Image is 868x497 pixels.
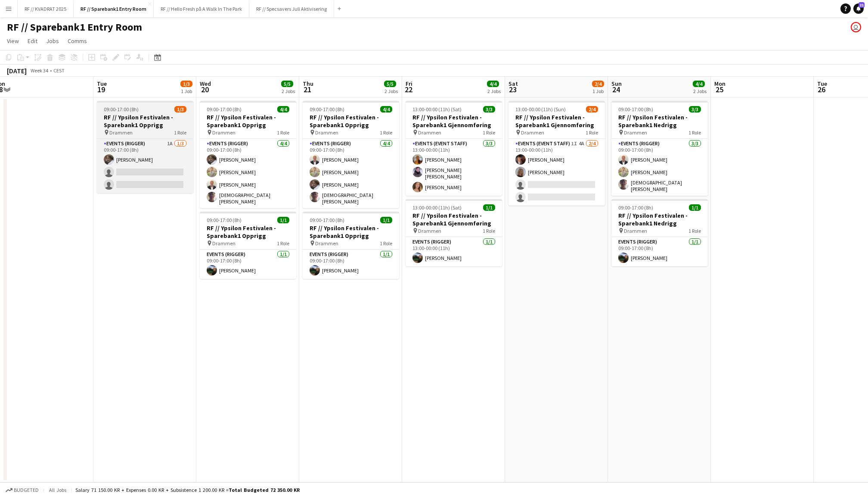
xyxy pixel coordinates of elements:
span: 25 [713,84,725,94]
app-card-role: Events (Rigger)1/109:00-17:00 (8h)[PERSON_NAME] [303,250,399,279]
app-job-card: 09:00-17:00 (8h)3/3RF // Ypsilon Festivalen - Sparebank1 Nedrigg Drammen1 RoleEvents (Rigger)3/30... [611,101,708,196]
a: Edit [24,35,41,47]
span: 1 Role [380,240,392,247]
a: 21 [853,3,864,14]
span: 4/4 [487,81,499,87]
span: Week 34 [28,67,50,74]
app-card-role: Events (Event Staff)3/313:00-00:00 (11h)[PERSON_NAME][PERSON_NAME] [PERSON_NAME][PERSON_NAME] [406,139,502,196]
app-job-card: 09:00-17:00 (8h)1/1RF // Ypsilon Festivalen - Sparebank1 Opprigg Drammen1 RoleEvents (Rigger)1/10... [303,212,399,279]
span: 2/4 [592,81,604,87]
h3: RF // Ypsilon Festivalen - Sparebank1 Opprigg [200,113,296,129]
span: Budgeted [14,487,39,493]
span: Mon [714,80,725,88]
span: 3/3 [483,106,495,113]
span: 20 [198,84,211,94]
span: Fri [406,80,412,88]
span: 23 [507,84,518,94]
span: 09:00-17:00 (8h) [310,106,344,113]
button: RF // Hello Fresh på A Walk In The Park [154,0,249,17]
div: 1 Job [592,88,604,94]
span: 1 Role [277,240,289,247]
button: Budgeted [4,485,40,495]
div: 2 Jobs [384,88,398,94]
span: 26 [816,84,827,94]
app-job-card: 09:00-17:00 (8h)4/4RF // Ypsilon Festivalen - Sparebank1 Opprigg Drammen1 RoleEvents (Rigger)4/40... [200,101,296,208]
span: 1/1 [277,217,289,223]
span: 3/3 [689,106,701,113]
app-job-card: 09:00-17:00 (8h)1/3RF // Ypsilon Festivalen - Sparebank1 Opprigg Drammen1 RoleEvents (Rigger)1A1/... [97,101,193,193]
a: Comms [64,35,90,47]
h3: RF // Ypsilon Festivalen - Sparebank1 Opprigg [97,113,193,129]
span: 1/1 [689,204,701,211]
span: 1 Role [174,129,186,136]
app-card-role: Events (Rigger)1/113:00-00:00 (11h)[PERSON_NAME] [406,237,502,266]
span: 1/1 [483,204,495,211]
div: 2 Jobs [282,88,295,94]
span: 13:00-00:00 (11h) (Sat) [412,204,462,211]
h3: RF // Ypsilon Festivalen - Sparebank1 Opprigg [303,224,399,240]
h3: RF // Ypsilon Festivalen - Sparebank1 Opprigg [303,113,399,129]
div: [DATE] [7,66,27,75]
h3: RF // Ypsilon Festivalen - Sparebank1 Nedrigg [611,113,708,129]
app-job-card: 13:00-00:00 (11h) (Sun)2/4RF // Ypsilon Festivalen - Sparebank1 Gjennomføring Drammen1 RoleEvents... [508,101,605,206]
span: Drammen [109,129,133,136]
span: All jobs [47,487,68,493]
span: View [7,37,19,45]
span: Edit [28,37,37,45]
app-job-card: 09:00-17:00 (8h)4/4RF // Ypsilon Festivalen - Sparebank1 Opprigg Drammen1 RoleEvents (Rigger)4/40... [303,101,399,208]
span: 1 Role [688,228,701,234]
span: Drammen [624,129,647,136]
app-card-role: Events (Rigger)1/109:00-17:00 (8h)[PERSON_NAME] [200,250,296,279]
span: 09:00-17:00 (8h) [207,217,242,223]
span: 09:00-17:00 (8h) [618,106,653,113]
button: RF // KVADRAT 2025 [18,0,74,17]
span: Drammen [212,129,236,136]
div: 2 Jobs [487,88,501,94]
app-job-card: 13:00-00:00 (11h) (Sat)1/1RF // Ypsilon Festivalen - Sparebank1 Gjennomføring Drammen1 RoleEvents... [406,199,502,266]
app-card-role: Events (Rigger)1A1/309:00-17:00 (8h)[PERSON_NAME] [97,139,193,193]
span: 09:00-17:00 (8h) [104,106,139,113]
span: Drammen [521,129,544,136]
div: 2 Jobs [693,88,707,94]
span: 1 Role [688,129,701,136]
span: 09:00-17:00 (8h) [207,106,242,113]
app-job-card: 13:00-00:00 (11h) (Sat)3/3RF // Ypsilon Festivalen - Sparebank1 Gjennomføring Drammen1 RoleEvents... [406,101,502,196]
app-card-role: Events (Rigger)4/409:00-17:00 (8h)[PERSON_NAME][PERSON_NAME][PERSON_NAME][DEMOGRAPHIC_DATA][PERSO... [200,139,296,208]
span: 2/4 [586,106,598,113]
h3: RF // Ypsilon Festivalen - Sparebank1 Gjennomføring [508,113,605,129]
span: Comms [68,37,87,45]
span: 21 [301,84,313,94]
app-card-role: Events (Rigger)1/109:00-17:00 (8h)[PERSON_NAME] [611,237,708,266]
span: 1 Role [586,129,598,136]
div: CEST [53,67,65,74]
span: 24 [610,84,622,94]
span: Sun [611,80,622,88]
span: Jobs [46,37,59,45]
a: Jobs [43,35,62,47]
span: 1 Role [380,129,392,136]
span: Drammen [315,129,338,136]
span: 5/5 [384,81,396,87]
span: Total Budgeted 72 350.00 KR [229,487,300,493]
span: Sat [508,80,518,88]
app-card-role: Events (Event Staff)1I4A2/413:00-00:00 (11h)[PERSON_NAME][PERSON_NAME] [508,139,605,206]
button: RF // Specsavers Juli Aktivisering [249,0,334,17]
span: Drammen [418,129,441,136]
h3: RF // Ypsilon Festivalen - Sparebank1 Opprigg [200,224,296,240]
span: Thu [303,80,313,88]
button: RF // Sparebank1 Entry Room [74,0,154,17]
span: 4/4 [277,106,289,113]
span: 4/4 [380,106,392,113]
app-job-card: 09:00-17:00 (8h)1/1RF // Ypsilon Festivalen - Sparebank1 Opprigg Drammen1 RoleEvents (Rigger)1/10... [200,212,296,279]
span: 09:00-17:00 (8h) [618,204,653,211]
div: Salary 71 150.00 KR + Expenses 0.00 KR + Subsistence 1 200.00 KR = [75,487,300,493]
span: 21 [859,2,865,8]
h3: RF // Ypsilon Festivalen - Sparebank1 Gjennomføring [406,113,502,129]
app-card-role: Events (Rigger)3/309:00-17:00 (8h)[PERSON_NAME][PERSON_NAME][DEMOGRAPHIC_DATA][PERSON_NAME] [611,139,708,196]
